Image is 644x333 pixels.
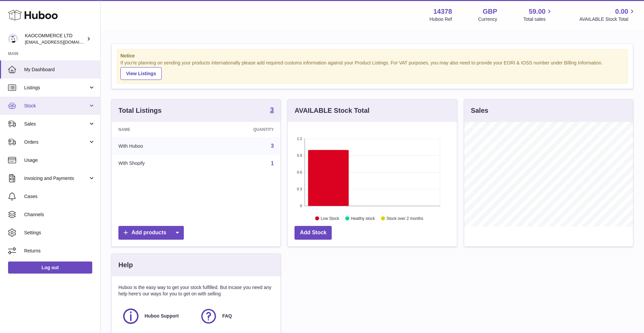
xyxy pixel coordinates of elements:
span: Usage [24,157,95,163]
text: Stock over 2 months [387,216,423,221]
span: My Dashboard [24,66,95,73]
span: Cases [24,193,95,200]
text: 1.2 [297,137,302,141]
h3: AVAILABLE Stock Total [294,106,369,115]
span: Listings [24,85,88,91]
div: KAOCOMMERCE LTD [25,33,85,45]
p: Huboo is the easy way to get your stock fulfilled. But incase you need any help here's our ways f... [118,284,274,297]
text: 0.9 [297,153,302,157]
span: Returns [24,248,95,254]
span: AVAILABLE Stock Total [579,16,636,22]
span: Total sales [523,16,553,22]
span: 0.00 [615,7,628,16]
a: Add Stock [294,226,332,240]
strong: 3 [270,106,274,113]
th: Quantity [203,122,280,137]
a: 0.00 AVAILABLE Stock Total [579,7,636,22]
td: With Shopify [112,155,203,172]
text: 0 [300,204,302,208]
a: Huboo Support [122,307,193,325]
span: Settings [24,230,95,236]
div: If you're planning on sending your products internationally please add required customs informati... [120,60,624,80]
span: 59.00 [529,7,545,16]
span: Huboo Support [145,313,179,319]
span: Stock [24,103,88,109]
strong: Notice [120,53,624,59]
text: 0.6 [297,170,302,174]
a: 1 [271,160,274,166]
strong: 14378 [433,7,452,16]
th: Name [112,122,203,137]
img: hello@lunera.co.uk [8,34,18,44]
span: Channels [24,211,95,218]
text: Low Stock [321,216,339,221]
div: Huboo Ref [430,16,452,22]
h3: Sales [471,106,488,115]
h3: Total Listings [118,106,162,115]
span: FAQ [222,313,232,319]
a: Add products [118,226,184,240]
strong: GBP [483,7,497,16]
a: Log out [8,261,92,274]
text: Healthy stock [351,216,375,221]
span: [EMAIL_ADDRESS][DOMAIN_NAME] [25,39,99,45]
span: Sales [24,121,88,127]
span: Orders [24,139,88,145]
td: With Huboo [112,137,203,155]
a: 3 [271,143,274,149]
h3: Help [118,260,133,270]
a: 3 [270,106,274,114]
a: 59.00 Total sales [523,7,553,22]
a: FAQ [200,307,271,325]
a: View Listings [120,67,162,80]
span: Invoicing and Payments [24,175,88,182]
text: 0.3 [297,187,302,191]
div: Currency [478,16,497,22]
